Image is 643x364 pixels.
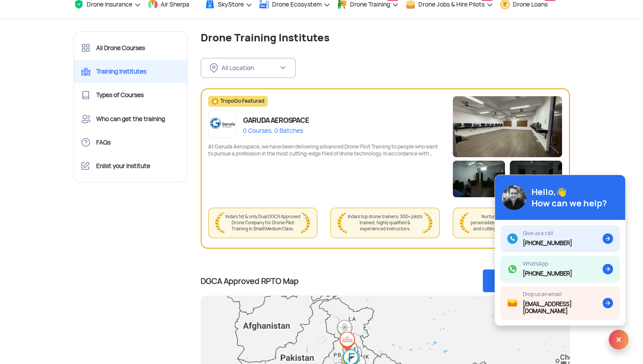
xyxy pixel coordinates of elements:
[532,186,607,209] div: Hello,👋 How can we help?
[215,212,225,233] img: wreath_left.png
[337,212,347,233] img: wreath_left.png
[208,96,268,107] div: TropoGo Featured
[201,31,570,44] h1: Drone Training Institutes
[218,1,244,8] span: SkyStore
[335,320,354,339] div: Indira Gandhi Rashriya Uran Akademi (IGRUA)
[507,298,518,308] img: ic_mail.svg
[460,212,469,233] img: wreath_left.png
[603,233,613,244] img: ic_arrow.svg
[523,291,603,297] div: Drop us an email
[523,230,572,236] div: Give us a call
[208,143,440,158] div: At Garuda Aerospace, we have been delivering advanced Drone Pilot Training to people who want to ...
[74,131,188,154] a: FAQs
[243,114,309,127] div: GARUDA AEROSPACE
[347,214,423,232] span: India's top drone trainers: 300+ pilots trained, highly qualified & experienced instructors.
[423,212,433,233] img: wreath_right.png
[507,233,518,244] img: ic_call.svg
[523,261,572,267] div: WhatsApp
[453,96,562,157] img: IMG_0628.jpeg
[225,214,301,232] span: India's 1st & only Dual DGCA Approved Drone Company for Drone Pilot Training in Small/Medium Class.
[603,264,613,274] img: ic_arrow.svg
[523,270,572,277] div: [PHONE_NUMBER]
[523,240,572,247] div: [PHONE_NUMBER]
[74,83,188,107] a: Types of Courses
[272,1,322,8] span: Drone Ecosystem
[453,161,505,197] img: C47A5772.jpeg
[201,58,296,78] button: All Location
[510,161,562,197] div: +5
[502,185,526,210] img: img_avatar@2x.png
[500,286,620,320] a: Drop us an email[EMAIL_ADDRESS][DOMAIN_NAME]
[202,96,569,238] a: TropoGo Featuredapp-logoGARUDA AEROSPACE0 Courses, 0 BatchesAt Garuda Aerospace, we have been del...
[507,264,518,274] img: ic_whatsapp.svg
[201,275,299,287] h2: DGCA Approved RPTO Map
[161,1,189,8] span: Air Sherpa
[523,301,603,315] div: [EMAIL_ADDRESS][DOMAIN_NAME]
[74,154,188,178] a: Enlist your Institute
[350,1,390,8] span: Drone Training
[279,64,286,71] img: ic_chevron_down.svg
[608,329,629,350] img: ic_x.svg
[500,225,620,252] a: Give us a call[PHONE_NUMBER]
[208,110,236,138] img: app-logo
[87,1,132,8] span: Drone Insurance
[74,60,188,83] a: Training Institutes
[210,63,218,73] img: ic_location_inActive.svg
[418,1,485,8] span: Drone Jobs & Hire Pilots
[74,107,188,131] a: Who can get the training
[513,1,548,8] span: Drone Loans
[603,298,613,308] img: ic_arrow.svg
[222,64,278,72] div: All Location
[340,341,360,361] div: CSC Academy
[337,331,357,351] div: Drone Destination
[301,212,310,233] img: wreath_right.png
[212,98,219,105] img: featuredStar.svg
[469,214,545,232] span: Nurturing excellence with personalized attention, modern labs, and cutting-edge simulation tools.
[483,270,570,292] a: View Full Map
[340,340,360,360] div: Drone Imaging & Information Services of Haryana
[74,36,188,60] a: All Drone Courses
[243,127,309,135] div: 0 Courses, 0 Batches
[500,256,620,283] a: WhatsApp[PHONE_NUMBER]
